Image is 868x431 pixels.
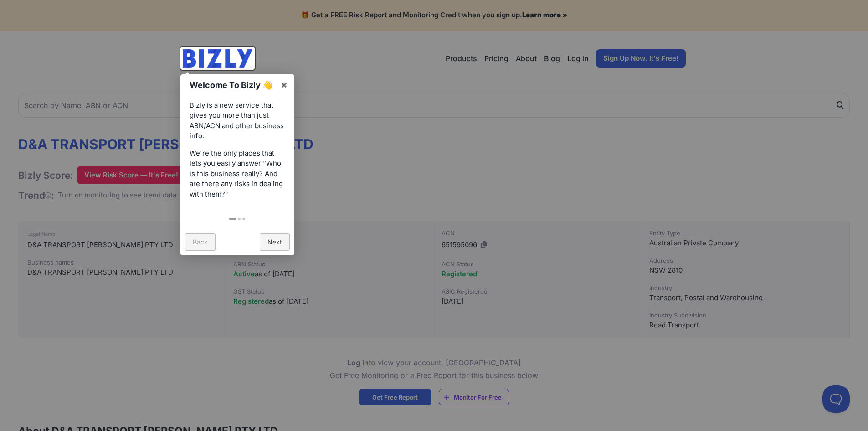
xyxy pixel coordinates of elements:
[260,233,290,251] a: Next
[274,74,294,95] a: ×
[190,148,285,200] p: We're the only places that lets you easily answer “Who is this business really? And are there any...
[185,233,216,251] a: Back
[190,100,285,141] p: Bizly is a new service that gives you more than just ABN/ACN and other business info.
[190,79,276,91] h1: Welcome To Bizly 👋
